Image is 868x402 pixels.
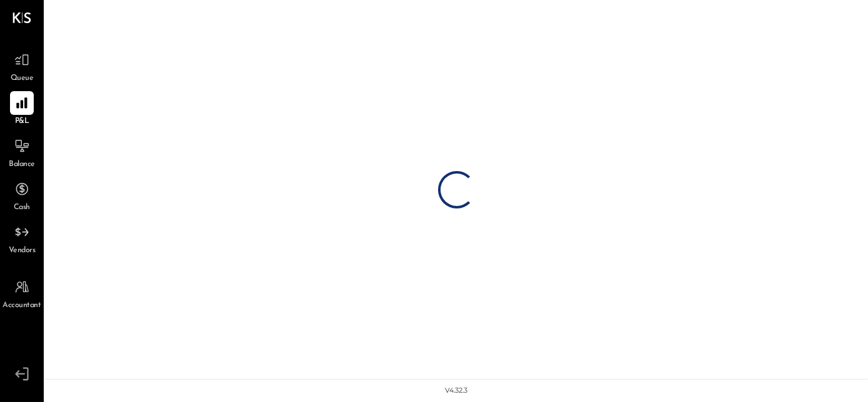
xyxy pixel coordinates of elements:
span: Balance [9,159,35,170]
span: P&L [15,116,29,127]
a: Balance [1,134,43,170]
div: v 4.32.3 [446,386,468,396]
a: Queue [1,48,43,84]
a: Vendors [1,220,43,257]
a: Cash [1,177,43,213]
span: Cash [14,202,30,213]
span: Queue [11,73,34,84]
span: Accountant [3,300,41,311]
a: P&L [1,91,43,127]
a: Accountant [1,275,43,311]
span: Vendors [9,245,36,257]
